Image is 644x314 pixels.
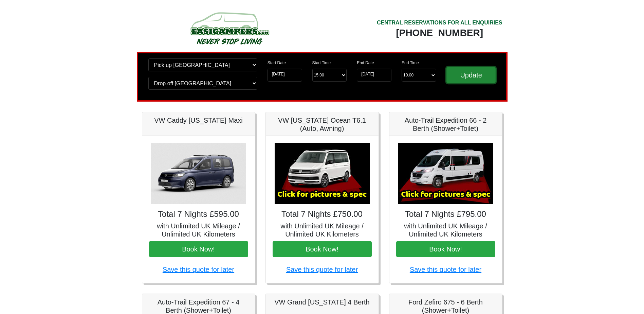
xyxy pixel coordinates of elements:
[268,60,286,66] label: Start Date
[149,209,248,219] h4: Total 7 Nights £595.00
[396,222,495,238] h5: with Unlimited UK Mileage / Unlimited UK Kilometers
[273,241,372,257] button: Book Now!
[286,266,358,273] a: Save this quote for later
[377,19,502,27] div: CENTRAL RESERVATIONS FOR ALL ENQUIRIES
[410,266,481,273] a: Save this quote for later
[275,143,370,204] img: VW California Ocean T6.1 (Auto, Awning)
[151,143,246,204] img: VW Caddy California Maxi
[396,209,495,219] h4: Total 7 Nights £795.00
[268,69,302,82] input: Start Date
[402,60,419,66] label: End Time
[149,116,248,124] h5: VW Caddy [US_STATE] Maxi
[163,266,234,273] a: Save this quote for later
[357,69,391,82] input: Return Date
[396,241,495,257] button: Book Now!
[446,67,496,83] input: Update
[312,60,331,66] label: Start Time
[273,209,372,219] h4: Total 7 Nights £750.00
[273,222,372,238] h5: with Unlimited UK Mileage / Unlimited UK Kilometers
[398,143,493,204] img: Auto-Trail Expedition 66 - 2 Berth (Shower+Toilet)
[149,241,248,257] button: Book Now!
[273,116,372,133] h5: VW [US_STATE] Ocean T6.1 (Auto, Awning)
[149,222,248,238] h5: with Unlimited UK Mileage / Unlimited UK Kilometers
[396,116,495,133] h5: Auto-Trail Expedition 66 - 2 Berth (Shower+Toilet)
[165,10,294,47] img: campers-checkout-logo.png
[357,60,374,66] label: End Date
[377,27,502,39] div: [PHONE_NUMBER]
[273,298,372,306] h5: VW Grand [US_STATE] 4 Berth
